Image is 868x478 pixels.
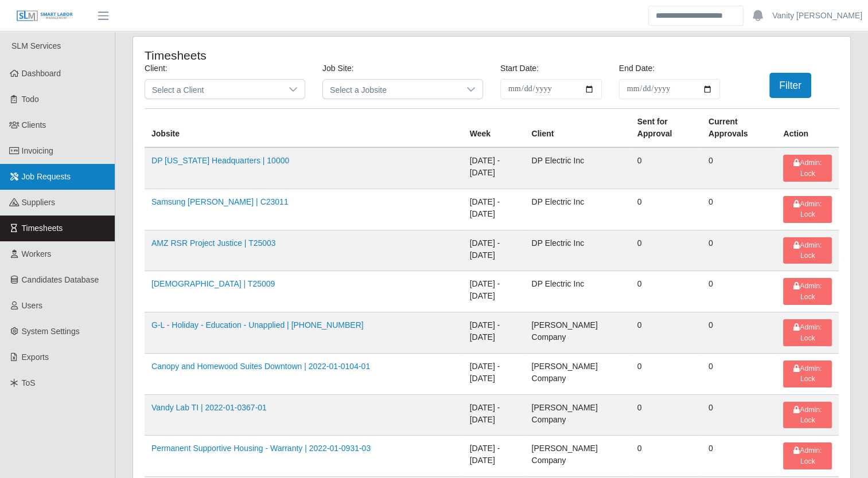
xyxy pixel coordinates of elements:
[151,156,289,165] a: DP [US_STATE] Headquarters | 10000
[702,394,776,436] td: 0
[22,95,39,104] span: Todo
[525,147,630,189] td: DP Electric Inc
[463,230,525,271] td: [DATE] - [DATE]
[702,436,776,477] td: 0
[793,446,822,465] span: Admin: Lock
[151,403,267,412] a: Vandy Lab TI | 2022-01-0367-01
[702,230,776,271] td: 0
[151,238,276,248] a: AMZ RSR Project Justice | T25003
[22,198,55,207] span: Suppliers
[500,62,539,75] label: Start Date:
[22,224,63,233] span: Timesheets
[463,394,525,436] td: [DATE] - [DATE]
[783,361,832,387] button: Admin: Lock
[793,159,822,177] span: Admin: Lock
[145,62,168,75] label: Client:
[783,319,832,346] button: Admin: Lock
[630,189,702,230] td: 0
[702,147,776,189] td: 0
[525,271,630,312] td: DP Electric Inc
[463,436,525,477] td: [DATE] - [DATE]
[22,120,46,130] span: Clients
[783,196,832,223] button: Admin: Lock
[151,279,275,288] a: [DEMOGRAPHIC_DATA] | T25009
[630,109,702,148] th: Sent for Approval
[783,402,832,429] button: Admin: Lock
[323,80,460,99] span: Select a Jobsite
[151,362,370,371] a: Canopy and Homewood Suites Downtown | 2022-01-0104-01
[525,189,630,230] td: DP Electric Inc
[151,320,364,330] a: G-L - Holiday - Education - Unapplied | [PHONE_NUMBER]
[793,365,822,383] span: Admin: Lock
[22,378,36,387] span: ToS
[22,301,43,310] span: Users
[463,109,525,148] th: Week
[702,271,776,312] td: 0
[776,109,839,148] th: Action
[702,189,776,230] td: 0
[145,48,424,62] h4: Timesheets
[630,230,702,271] td: 0
[22,327,80,336] span: System Settings
[463,271,525,312] td: [DATE] - [DATE]
[145,80,282,99] span: Select a Client
[630,312,702,354] td: 0
[783,237,832,264] button: Admin: Lock
[525,436,630,477] td: [PERSON_NAME] Company
[463,147,525,189] td: [DATE] - [DATE]
[463,312,525,354] td: [DATE] - [DATE]
[525,109,630,148] th: Client
[783,442,832,469] button: Admin: Lock
[630,147,702,189] td: 0
[22,172,71,181] span: Job Requests
[145,109,463,148] th: Jobsite
[793,200,822,218] span: Admin: Lock
[793,406,822,424] span: Admin: Lock
[463,189,525,230] td: [DATE] - [DATE]
[525,394,630,436] td: [PERSON_NAME] Company
[630,436,702,477] td: 0
[463,353,525,394] td: [DATE] - [DATE]
[702,353,776,394] td: 0
[151,444,371,453] a: Permanent Supportive Housing - Warranty | 2022-01-0931-03
[11,41,61,50] span: SLM Services
[793,241,822,260] span: Admin: Lock
[630,353,702,394] td: 0
[702,109,776,148] th: Current Approvals
[22,352,49,362] span: Exports
[619,62,655,75] label: End Date:
[630,394,702,436] td: 0
[16,10,73,22] img: SLM Logo
[783,278,832,305] button: Admin: Lock
[525,353,630,394] td: [PERSON_NAME] Company
[648,6,744,26] input: Search
[22,69,61,78] span: Dashboard
[525,230,630,271] td: DP Electric Inc
[783,155,832,182] button: Admin: Lock
[793,282,822,300] span: Admin: Lock
[702,312,776,354] td: 0
[769,73,811,98] button: Filter
[630,271,702,312] td: 0
[22,275,99,284] span: Candidates Database
[525,312,630,354] td: [PERSON_NAME] Company
[151,197,289,206] a: Samsung [PERSON_NAME] | C23011
[22,249,52,258] span: Workers
[793,323,822,342] span: Admin: Lock
[22,146,53,155] span: Invoicing
[322,62,353,75] label: Job Site:
[772,10,862,22] a: Vanity [PERSON_NAME]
